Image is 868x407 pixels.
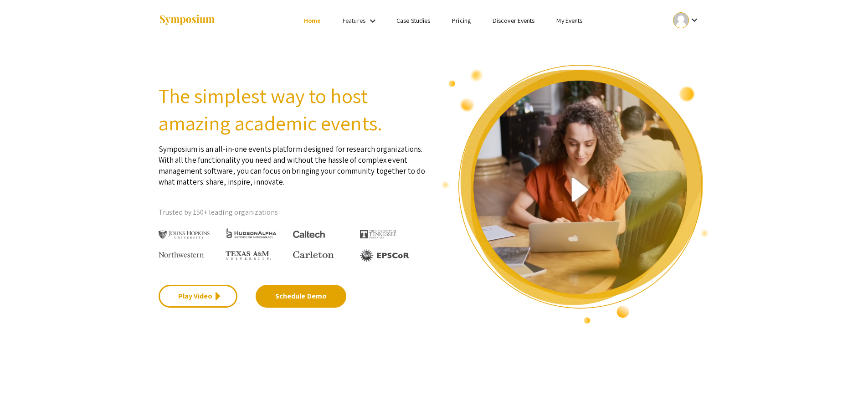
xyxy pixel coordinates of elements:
img: Caltech [293,231,325,238]
h2: The simplest way to host amazing academic events. [159,82,427,137]
p: Symposium is an all-in-one events platform designed for research organizations. With all the func... [159,137,427,187]
img: Carleton [293,251,334,258]
img: EPSCOR [360,249,410,262]
img: The University of Tennessee [360,230,396,238]
a: Home [304,16,321,25]
img: Johns Hopkins University [159,231,210,239]
p: Trusted by 150+ leading organizations [159,206,427,219]
a: Features [343,16,365,25]
img: video overview of Symposium [441,64,710,325]
a: My Events [556,16,582,25]
img: HudsonAlpha [226,228,277,238]
mat-icon: Expand account dropdown [689,15,700,26]
a: Schedule Demo [256,285,346,308]
img: Texas A&M University [226,251,271,260]
a: Case Studies [396,16,430,25]
button: Expand account dropdown [663,10,709,31]
img: Northwestern [159,252,204,257]
a: Pricing [452,16,471,25]
a: Play Video [159,285,237,308]
a: Discover Events [493,16,535,25]
mat-icon: Expand Features list [367,15,378,26]
img: Symposium by ForagerOne [159,14,216,26]
iframe: Chat [7,366,39,400]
